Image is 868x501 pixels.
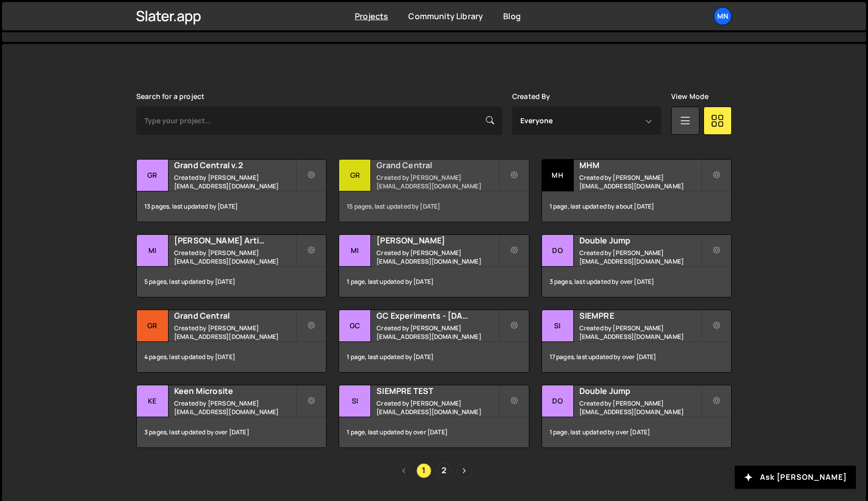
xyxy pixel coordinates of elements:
a: MN [714,7,732,25]
div: Do [542,385,574,417]
small: Created by [PERSON_NAME][EMAIL_ADDRESS][DOMAIN_NAME] [174,324,296,341]
div: Gr [339,160,371,191]
h2: MHM [579,160,701,171]
small: Created by [PERSON_NAME][EMAIL_ADDRESS][DOMAIN_NAME] [376,248,498,266]
div: Do [542,235,574,267]
h2: Grand Central [376,160,498,171]
div: Pagination [136,463,732,478]
button: Ask [PERSON_NAME] [735,466,856,489]
small: Created by [PERSON_NAME][EMAIL_ADDRESS][DOMAIN_NAME] [376,173,498,190]
h2: Grand Central [174,310,296,321]
a: Mi [PERSON_NAME] Artists Created by [PERSON_NAME][EMAIL_ADDRESS][DOMAIN_NAME] 5 pages, last updat... [136,234,327,297]
div: 4 pages, last updated by [DATE] [137,342,326,372]
a: Mi [PERSON_NAME] Created by [PERSON_NAME][EMAIL_ADDRESS][DOMAIN_NAME] 1 page, last updated by [DATE] [339,234,529,297]
h2: [PERSON_NAME] Artists [174,235,296,246]
h2: Grand Central v.2 [174,160,296,171]
label: Created By [512,92,551,101]
div: 1 page, last updated by about [DATE] [542,191,731,222]
input: Type your project... [136,107,502,135]
label: View Mode [671,92,709,101]
h2: SIEMPRE [579,310,701,321]
h2: GC Experiments - [DATE] [376,310,498,321]
small: Created by [PERSON_NAME][EMAIL_ADDRESS][DOMAIN_NAME] [579,399,701,416]
h2: Keen Microsite [174,385,296,396]
div: Mi [137,235,169,267]
div: 3 pages, last updated by over [DATE] [137,417,326,447]
div: 17 pages, last updated by over [DATE] [542,342,731,372]
a: Community Library [408,11,483,22]
div: SI [339,385,371,417]
div: Gr [137,310,169,342]
h2: SIEMPRE TEST [376,385,498,396]
div: 1 page, last updated by over [DATE] [339,417,528,447]
a: Ke Keen Microsite Created by [PERSON_NAME][EMAIL_ADDRESS][DOMAIN_NAME] 3 pages, last updated by o... [136,385,327,448]
small: Created by [PERSON_NAME][EMAIL_ADDRESS][DOMAIN_NAME] [174,173,296,190]
div: 1 page, last updated by over [DATE] [542,417,731,447]
a: GC GC Experiments - [DATE] Created by [PERSON_NAME][EMAIL_ADDRESS][DOMAIN_NAME] 1 page, last upda... [339,310,529,373]
div: GC [339,310,371,342]
small: Created by [PERSON_NAME][EMAIL_ADDRESS][DOMAIN_NAME] [376,399,498,416]
h2: Double Jump [579,235,701,246]
div: Mi [339,235,371,267]
a: SI SIEMPRE TEST Created by [PERSON_NAME][EMAIL_ADDRESS][DOMAIN_NAME] 1 page, last updated by over... [339,385,529,448]
label: Search for a project [136,92,204,101]
div: 5 pages, last updated by [DATE] [137,267,326,297]
a: MH MHM Created by [PERSON_NAME][EMAIL_ADDRESS][DOMAIN_NAME] 1 page, last updated by about [DATE] [541,159,732,222]
div: SI [542,310,574,342]
div: Ke [137,385,169,417]
div: 15 pages, last updated by [DATE] [339,191,528,222]
a: Gr Grand Central v.2 Created by [PERSON_NAME][EMAIL_ADDRESS][DOMAIN_NAME] 13 pages, last updated ... [136,159,327,222]
a: Gr Grand Central Created by [PERSON_NAME][EMAIL_ADDRESS][DOMAIN_NAME] 15 pages, last updated by [... [339,159,529,222]
small: Created by [PERSON_NAME][EMAIL_ADDRESS][DOMAIN_NAME] [174,399,296,416]
a: Page 2 [437,463,452,478]
div: 13 pages, last updated by [DATE] [137,191,326,222]
small: Created by [PERSON_NAME][EMAIL_ADDRESS][DOMAIN_NAME] [579,173,701,190]
small: Created by [PERSON_NAME][EMAIL_ADDRESS][DOMAIN_NAME] [376,324,498,341]
div: 3 pages, last updated by over [DATE] [542,267,731,297]
small: Created by [PERSON_NAME][EMAIL_ADDRESS][DOMAIN_NAME] [579,248,701,266]
small: Created by [PERSON_NAME][EMAIL_ADDRESS][DOMAIN_NAME] [174,248,296,266]
h2: Double Jump [579,385,701,396]
a: Do Double Jump Created by [PERSON_NAME][EMAIL_ADDRESS][DOMAIN_NAME] 3 pages, last updated by over... [541,234,732,297]
a: Gr Grand Central Created by [PERSON_NAME][EMAIL_ADDRESS][DOMAIN_NAME] 4 pages, last updated by [D... [136,310,327,373]
a: Projects [355,11,388,22]
h2: [PERSON_NAME] [376,235,498,246]
div: 1 page, last updated by [DATE] [339,267,528,297]
div: 1 page, last updated by [DATE] [339,342,528,372]
div: Gr [137,160,169,191]
div: MH [542,160,574,191]
a: Blog [503,11,521,22]
a: SI SIEMPRE Created by [PERSON_NAME][EMAIL_ADDRESS][DOMAIN_NAME] 17 pages, last updated by over [D... [541,310,732,373]
a: Do Double Jump Created by [PERSON_NAME][EMAIL_ADDRESS][DOMAIN_NAME] 1 page, last updated by over ... [541,385,732,448]
a: Next page [457,463,472,478]
small: Created by [PERSON_NAME][EMAIL_ADDRESS][DOMAIN_NAME] [579,324,701,341]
